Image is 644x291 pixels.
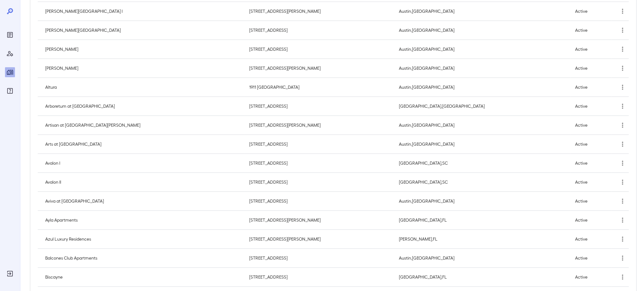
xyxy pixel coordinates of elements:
[5,269,15,279] div: Log Out
[249,84,389,90] p: 1911 [GEOGRAPHIC_DATA]
[575,160,606,166] p: Active
[575,141,606,147] p: Active
[249,217,389,223] p: [STREET_ADDRESS][PERSON_NAME]
[575,122,606,128] p: Active
[399,236,565,242] p: [PERSON_NAME] , FL
[575,198,606,204] p: Active
[249,255,389,261] p: [STREET_ADDRESS]
[249,198,389,204] p: [STREET_ADDRESS]
[45,27,239,33] p: [PERSON_NAME][GEOGRAPHIC_DATA]
[45,103,239,109] p: Arboretum at [GEOGRAPHIC_DATA]
[45,141,239,147] p: Arts at [GEOGRAPHIC_DATA]
[399,160,565,166] p: [GEOGRAPHIC_DATA] , SC
[5,67,15,77] div: Manage Properties
[249,274,389,280] p: [STREET_ADDRESS]
[45,236,239,242] p: Azul Luxury Residences
[45,46,239,52] p: [PERSON_NAME]
[5,30,15,40] div: Reports
[249,65,389,71] p: [STREET_ADDRESS][PERSON_NAME]
[575,255,606,261] p: Active
[45,217,239,223] p: Ayla Apartments
[399,46,565,52] p: Austin , [GEOGRAPHIC_DATA]
[249,8,389,14] p: [STREET_ADDRESS][PERSON_NAME]
[249,179,389,185] p: [STREET_ADDRESS]
[45,160,239,166] p: Avalon I
[399,141,565,147] p: Austin , [GEOGRAPHIC_DATA]
[249,46,389,52] p: [STREET_ADDRESS]
[249,122,389,128] p: [STREET_ADDRESS][PERSON_NAME]
[249,141,389,147] p: [STREET_ADDRESS]
[575,46,606,52] p: Active
[45,84,239,90] p: Altura
[575,84,606,90] p: Active
[249,27,389,33] p: [STREET_ADDRESS]
[399,179,565,185] p: [GEOGRAPHIC_DATA] , SC
[399,198,565,204] p: Austin , [GEOGRAPHIC_DATA]
[249,160,389,166] p: [STREET_ADDRESS]
[45,255,239,261] p: Balcones Club Apartments
[575,236,606,242] p: Active
[399,255,565,261] p: Austin , [GEOGRAPHIC_DATA]
[399,84,565,90] p: Austin , [GEOGRAPHIC_DATA]
[575,103,606,109] p: Active
[575,8,606,14] p: Active
[45,122,239,128] p: Artisan at [GEOGRAPHIC_DATA][PERSON_NAME]
[575,217,606,223] p: Active
[575,27,606,33] p: Active
[399,65,565,71] p: Austin , [GEOGRAPHIC_DATA]
[399,274,565,280] p: [GEOGRAPHIC_DATA] , FL
[399,217,565,223] p: [GEOGRAPHIC_DATA] , FL
[45,179,239,185] p: Avalon II
[249,236,389,242] p: [STREET_ADDRESS][PERSON_NAME]
[399,27,565,33] p: Austin , [GEOGRAPHIC_DATA]
[45,198,239,204] p: Aviva at [GEOGRAPHIC_DATA]
[399,8,565,14] p: Austin , [GEOGRAPHIC_DATA]
[399,103,565,109] p: [GEOGRAPHIC_DATA] , [GEOGRAPHIC_DATA]
[5,49,15,59] div: Manage Users
[45,65,239,71] p: [PERSON_NAME]
[45,8,239,14] p: [PERSON_NAME][GEOGRAPHIC_DATA] I
[399,122,565,128] p: Austin , [GEOGRAPHIC_DATA]
[575,179,606,185] p: Active
[575,65,606,71] p: Active
[5,86,15,96] div: FAQ
[45,274,239,280] p: Biscayne
[249,103,389,109] p: [STREET_ADDRESS]
[575,274,606,280] p: Active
